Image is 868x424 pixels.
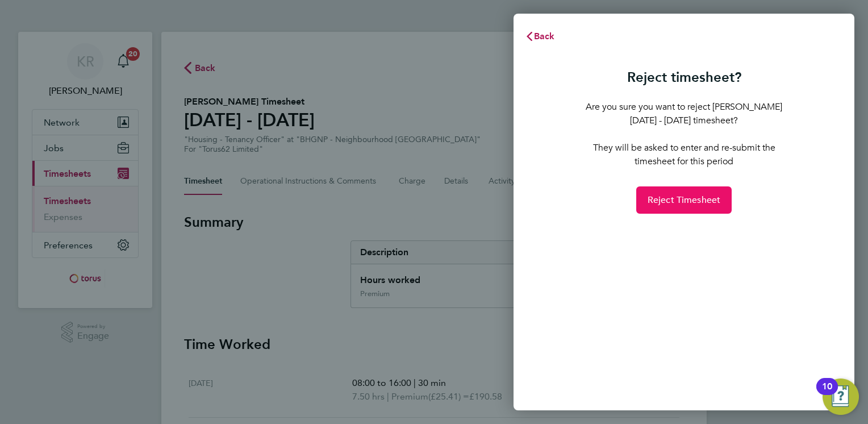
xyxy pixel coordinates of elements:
[636,186,732,214] button: Reject Timesheet
[823,379,859,415] button: Open Resource Center, 10 new notifications
[648,194,721,206] span: Reject Timesheet
[534,31,555,41] span: Back
[514,25,566,48] button: Back
[584,68,784,86] h3: Reject timesheet?
[584,100,784,127] p: Are you sure you want to reject [PERSON_NAME] [DATE] - [DATE] timesheet?
[584,141,784,168] p: They will be asked to enter and re-submit the timesheet for this period
[822,386,832,401] div: 10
